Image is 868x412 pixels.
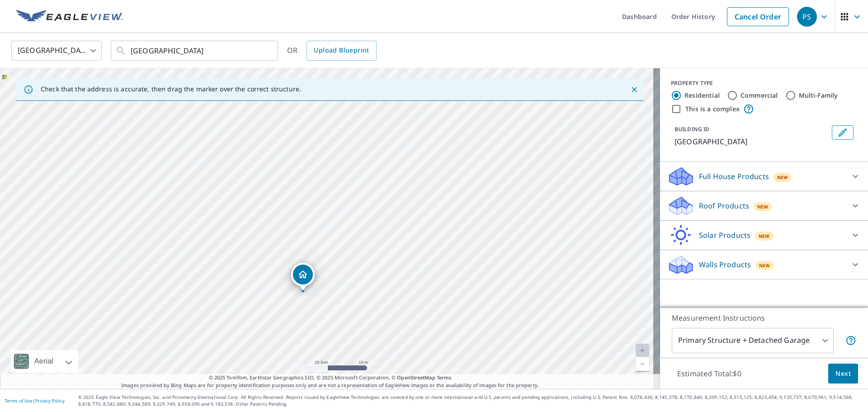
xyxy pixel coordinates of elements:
button: Close [628,84,640,95]
a: Current Level 20, Zoom Out [636,357,649,371]
label: This is a complex [685,104,740,114]
a: Terms [437,374,452,381]
span: Your report will include the primary structure and a detached garage if one exists. [845,335,856,346]
p: [GEOGRAPHIC_DATA] [675,136,828,147]
span: New [759,232,770,240]
p: Walls Products [699,259,751,270]
p: Measurement Instructions [672,313,856,323]
button: Edit building 1 [832,125,854,140]
a: Cancel Order [727,7,789,26]
p: BUILDING ID [675,125,709,133]
p: Roof Products [699,200,749,211]
div: Walls ProductsNew [667,254,861,275]
button: Next [828,364,858,384]
p: | [5,398,65,403]
div: Full House ProductsNew [667,166,861,187]
label: Multi-Family [799,91,838,100]
p: Full House Products [699,171,769,182]
div: OR [287,41,377,61]
input: Search by address or latitude-longitude [131,38,259,63]
p: Solar Products [699,230,750,241]
p: Estimated Total: $0 [670,364,749,384]
div: PS [797,7,817,27]
img: EV Logo [16,10,123,24]
div: Aerial [11,350,78,373]
p: Check that the address is accurate, then drag the marker over the correct structure. [41,85,301,93]
a: Upload Blueprint [307,41,376,61]
div: [GEOGRAPHIC_DATA] [11,38,102,63]
div: Dropped pin, building 1, Residential property, 1575 Versailles Rd Russia, OH 45363 [291,263,315,291]
a: Terms of Use [5,398,33,404]
span: © 2025 TomTom, Earthstar Geographics SIO, © 2025 Microsoft Corporation, © [209,374,452,382]
label: Commercial [741,91,778,100]
div: PROPERTY TYPE [671,79,857,87]
span: Next [835,368,851,379]
div: Solar ProductsNew [667,224,861,246]
span: Upload Blueprint [314,45,369,56]
div: Roof ProductsNew [667,195,861,217]
a: OpenStreetMap [397,374,435,381]
span: New [757,203,769,210]
a: Current Level 20, Zoom In Disabled [636,344,649,357]
span: New [777,174,788,181]
p: © 2025 Eagle View Technologies, Inc. and Pictometry International Corp. All Rights Reserved. Repo... [78,394,863,407]
span: New [759,262,770,269]
a: Privacy Policy [35,398,65,404]
label: Residential [684,91,720,100]
div: Aerial [32,350,56,373]
div: Primary Structure + Detached Garage [672,328,834,353]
